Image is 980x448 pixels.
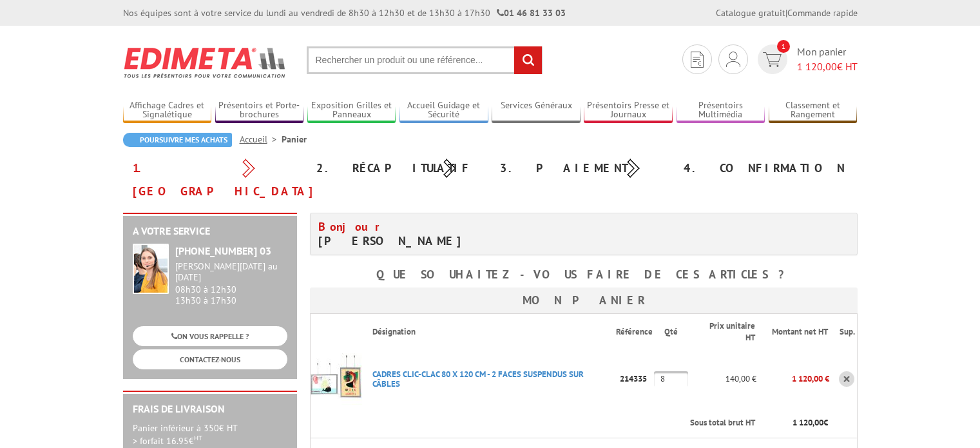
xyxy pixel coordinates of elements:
div: 4. Confirmation [674,157,858,180]
a: Présentoirs Presse et Journaux [584,100,673,121]
a: Catalogue gratuit [716,7,785,19]
p: Montant net HT [767,326,828,338]
a: ON VOUS RAPPELLE ? [133,326,287,346]
span: 1 120,00 [797,60,837,73]
div: [PERSON_NAME][DATE] au [DATE] [175,261,287,283]
span: Mon panier [797,44,858,74]
b: Que souhaitez-vous faire de ces articles ? [376,267,791,282]
img: devis rapide [726,52,740,67]
a: Affichage Cadres et Signalétique [123,100,212,121]
img: widget-service.jpg [133,244,169,294]
img: Edimeta [123,39,287,86]
li: Panier [282,133,307,146]
input: Rechercher un produit ou une référence... [307,46,543,74]
strong: 01 46 81 33 03 [497,7,566,19]
span: Bonjour [318,219,387,234]
img: devis rapide [763,52,782,67]
div: 08h30 à 12h30 13h30 à 17h30 [175,261,287,306]
a: Présentoirs Multimédia [677,100,765,121]
div: 3. Paiement [490,157,674,180]
p: Prix unitaire HT [698,320,755,344]
span: 1 [777,40,790,53]
p: 214335 [616,367,654,390]
div: 1. [GEOGRAPHIC_DATA] [123,157,307,203]
a: Accueil [240,133,282,145]
a: Présentoirs et Porte-brochures [215,100,304,121]
p: 140,00 € [688,367,756,390]
div: | [716,6,858,19]
th: Sup. [829,313,857,350]
img: devis rapide [691,52,704,68]
p: Panier inférieur à 350€ HT [133,422,287,447]
a: CADRES CLIC-CLAC 80 X 120 CM - 2 FACES SUSPENDUS SUR CâBLES [372,369,584,389]
a: Services Généraux [492,100,581,121]
input: rechercher [514,46,542,74]
div: 2. Récapitulatif [307,157,490,180]
th: Désignation [362,313,617,350]
a: devis rapide 1 Mon panier 1 120,00€ HT [754,44,858,74]
h2: A votre service [133,226,287,237]
sup: HT [194,433,202,442]
img: CADRES CLIC-CLAC 80 X 120 CM - 2 FACES SUSPENDUS SUR CâBLES [311,353,362,405]
strong: [PHONE_NUMBER] 03 [175,244,271,257]
a: Classement et Rangement [769,100,858,121]
p: Référence [616,326,653,338]
a: Exposition Grilles et Panneaux [307,100,396,121]
a: CONTACTEZ-NOUS [133,349,287,369]
h3: Mon panier [310,287,858,313]
th: Qté [654,313,688,350]
div: Nos équipes sont à votre service du lundi au vendredi de 8h30 à 12h30 et de 13h30 à 17h30 [123,6,566,19]
a: Commande rapide [787,7,858,19]
span: € HT [797,59,858,74]
p: € [767,417,828,429]
p: 1 120,00 € [756,367,829,390]
span: > forfait 16.95€ [133,435,202,447]
span: 1 120,00 [793,417,823,428]
h4: [PERSON_NAME] [318,220,574,248]
a: Accueil Guidage et Sécurité [399,100,488,121]
h2: Frais de Livraison [133,404,287,415]
a: Poursuivre mes achats [123,133,232,147]
th: Sous total brut HT [362,408,757,438]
